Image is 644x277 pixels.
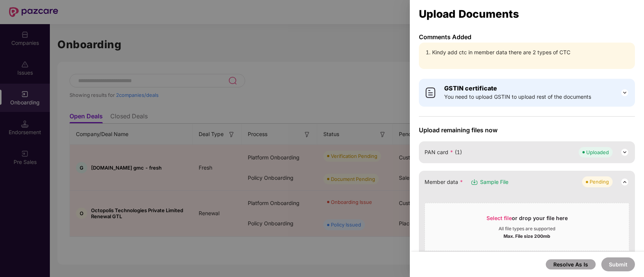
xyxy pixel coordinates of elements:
div: Uploaded [586,148,609,156]
img: svg+xml;base64,PHN2ZyB4bWxucz0iaHR0cDovL3d3dy53My5vcmcvMjAwMC9zdmciIHdpZHRoPSI0MCIgaGVpZ2h0PSI0MC... [425,87,437,99]
img: svg+xml;base64,PHN2ZyB3aWR0aD0iMTYiIGhlaWdodD0iMTciIHZpZXdCb3g9IjAgMCAxNiAxNyIgZmlsbD0ibm9uZSIgeG... [471,178,478,186]
span: Select file [486,215,512,221]
div: Pending [590,178,609,185]
li: Kindy add ctc in member data there are 2 types of CTC [432,48,629,57]
div: Upload Documents [419,10,635,18]
button: Resolve As Is [546,259,596,269]
div: Max. File size 200mb [503,232,550,239]
button: Submit [601,257,635,271]
img: svg+xml;base64,PHN2ZyB3aWR0aD0iMjQiIGhlaWdodD0iMjQiIHZpZXdCb3g9IjAgMCAyNCAyNCIgZmlsbD0ibm9uZSIgeG... [620,148,629,157]
div: All file types are supported [499,226,555,232]
span: Member data [425,178,463,186]
span: Sample File [480,178,508,186]
span: PAN card (1) [425,148,462,156]
img: svg+xml;base64,PHN2ZyB3aWR0aD0iMjQiIGhlaWdodD0iMjQiIHZpZXdCb3g9IjAgMCAyNCAyNCIgZmlsbD0ibm9uZSIgeG... [620,88,629,97]
b: GSTIN certificate [444,84,497,92]
span: Upload remaining files now [419,126,635,134]
div: or drop your file here [486,214,568,226]
img: svg+xml;base64,PHN2ZyB3aWR0aD0iMjQiIGhlaWdodD0iMjQiIHZpZXdCb3g9IjAgMCAyNCAyNCIgZmlsbD0ibm9uZSIgeG... [620,178,629,187]
span: Select fileor drop your file hereAll file types are supportedMax. File size 200mb [425,209,629,245]
p: Comments Added [419,33,635,41]
span: You need to upload GSTIN to upload rest of the documents [444,93,591,101]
